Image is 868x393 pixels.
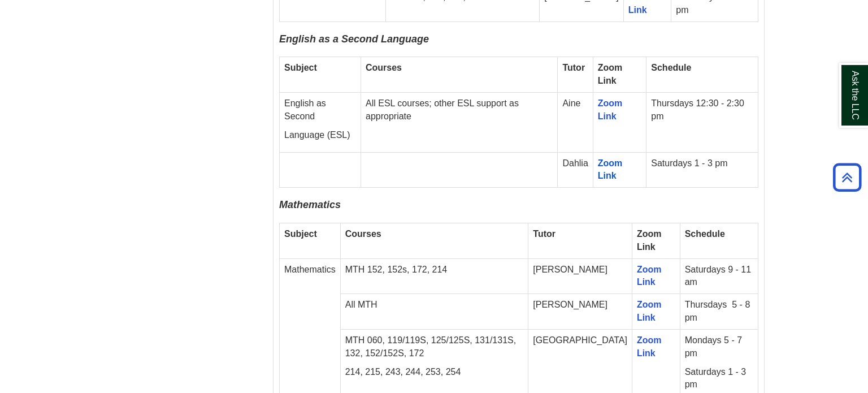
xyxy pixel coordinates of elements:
strong: Courses [345,229,381,239]
p: Mondays 5 - 7 pm [685,334,753,360]
td: Thursdays 5 - 8 pm [680,294,758,330]
strong: Schedule [651,63,691,72]
p: All MTH [345,299,524,312]
td: Aine [558,93,593,153]
p: MTH 060, 119/119S, 125/125S, 131/131S, 132, 152/152S, 172 [345,334,524,360]
strong: Subject [284,63,317,72]
strong: Zoom Link [637,229,662,252]
td: MTH 152, 152s, 172, 214 [340,258,528,294]
strong: Courses [366,63,402,72]
td: Dahlia [558,152,593,188]
td: [PERSON_NAME] [528,258,632,294]
p: English as Second [284,97,356,123]
td: All ESL courses; other ESL support as appropriate [361,93,557,153]
p: Thursdays 12:30 - 2:30 pm [651,97,753,123]
strong: Subject [284,229,317,239]
span: Mathematics [279,199,341,210]
a: Zoom Link [637,335,662,358]
td: [PERSON_NAME] [528,294,632,330]
p: Saturdays 1 - 3 pm [651,157,753,170]
strong: Tutor [562,63,585,72]
p: 214, 215, 243, 244, 253, 254 [345,366,524,379]
td: Saturdays 9 - 11 am [680,258,758,294]
a: Zoom Link [637,300,662,322]
strong: Schedule [685,229,725,239]
p: Language (ESL) [284,129,356,142]
strong: Tutor [533,229,555,239]
a: Zoom Link [598,98,623,121]
a: Back to Top [829,170,865,185]
a: Zoom Link [598,158,625,181]
strong: Zoom Link [598,63,623,85]
span: English as a Second Language [279,33,429,45]
p: Saturdays 1 - 3 pm [685,366,753,392]
a: Zoom Link [637,265,662,287]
